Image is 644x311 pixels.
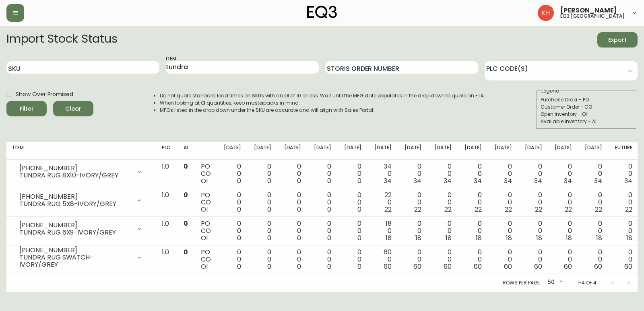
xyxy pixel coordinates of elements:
[237,176,241,185] span: 0
[464,220,482,242] div: 0 0
[475,205,482,214] span: 22
[384,205,392,214] span: 22
[538,5,554,21] img: 6bce50593809ea0ae37ab3ec28db6a8b
[504,262,512,271] span: 60
[357,233,361,243] span: 0
[155,188,177,217] td: 1.0
[184,219,188,228] span: 0
[13,163,149,181] div: [PHONE_NUMBER]TUNDRA RUG 8X10-IVORY/GREY
[495,220,512,242] div: 0 0
[160,92,485,99] li: Do not quote standard lead times on SKUs with an OI of 10 or less. Wait until the MFG date popula...
[374,163,392,185] div: 34 0
[254,163,271,185] div: 0 0
[566,233,572,243] span: 18
[444,176,452,185] span: 34
[344,220,361,242] div: 0 0
[405,163,422,185] div: 0 0
[555,192,572,213] div: 0 0
[278,142,308,160] th: [DATE]
[155,217,177,245] td: 1.0
[13,192,149,209] div: [PHONE_NUMBER]TUNDRA RUG 5X8-IVORY/GREY
[535,205,542,214] span: 22
[413,262,421,271] span: 60
[19,247,131,254] div: [PHONE_NUMBER]
[19,222,131,229] div: [PHONE_NUMBER]
[201,163,211,185] div: PO CO
[615,249,632,270] div: 0 0
[224,249,241,270] div: 0 0
[564,262,572,271] span: 60
[525,249,542,270] div: 0 0
[344,192,361,213] div: 0 0
[267,262,271,271] span: 0
[458,142,488,160] th: [DATE]
[297,233,301,243] span: 0
[297,262,301,271] span: 0
[201,205,208,214] span: OI
[201,176,208,185] span: OI
[201,249,211,270] div: PO CO
[20,104,34,114] div: Filter
[555,249,572,270] div: 0 0
[338,142,368,160] th: [DATE]
[446,233,452,243] span: 18
[585,249,602,270] div: 0 0
[434,163,452,185] div: 0 0
[267,205,271,214] span: 0
[374,220,392,242] div: 18 0
[60,104,87,114] span: Clear
[555,220,572,242] div: 0 0
[595,205,602,214] span: 22
[314,192,331,213] div: 0 0
[585,163,602,185] div: 0 0
[184,247,188,257] span: 0
[155,160,177,188] td: 1.0
[624,262,632,271] span: 60
[506,233,512,243] span: 18
[267,176,271,185] span: 0
[578,142,609,160] th: [DATE]
[534,262,542,271] span: 60
[541,103,632,111] div: Customer Order - CO
[184,162,188,171] span: 0
[495,192,512,213] div: 0 0
[384,176,392,185] span: 34
[434,192,452,213] div: 0 0
[541,111,632,118] div: Open Inventory - OI
[444,262,452,271] span: 60
[474,262,482,271] span: 60
[495,249,512,270] div: 0 0
[19,254,131,268] div: TUNDRA RUG SWATCH-IVORY/GREY
[434,220,452,242] div: 0 0
[615,163,632,185] div: 0 0
[237,205,241,214] span: 0
[297,176,301,185] span: 0
[284,249,301,270] div: 0 0
[19,193,131,200] div: [PHONE_NUMBER]
[626,233,632,243] span: 18
[374,192,392,213] div: 22 0
[541,96,632,103] div: Purchase Order - PO
[224,163,241,185] div: 0 0
[474,176,482,185] span: 34
[6,142,155,160] th: Item
[267,233,271,243] span: 0
[16,90,73,99] span: Show Over Promised
[444,205,452,214] span: 22
[560,7,617,14] span: [PERSON_NAME]
[577,279,597,286] p: 1-4 of 4
[544,276,564,289] div: 50
[615,192,632,213] div: 0 0
[344,163,361,185] div: 0 0
[398,142,428,160] th: [DATE]
[386,233,392,243] span: 18
[615,220,632,242] div: 0 0
[488,142,518,160] th: [DATE]
[13,249,149,266] div: [PHONE_NUMBER]TUNDRA RUG SWATCH-IVORY/GREY
[327,205,331,214] span: 0
[224,220,241,242] div: 0 0
[314,249,331,270] div: 0 0
[505,205,512,214] span: 22
[254,220,271,242] div: 0 0
[357,205,361,214] span: 0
